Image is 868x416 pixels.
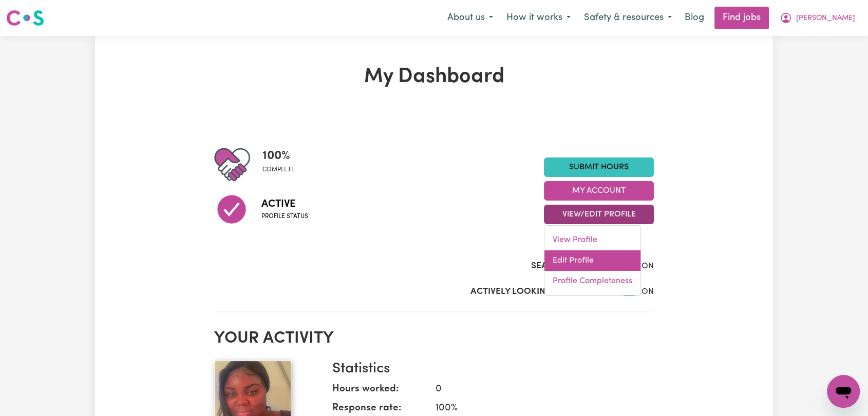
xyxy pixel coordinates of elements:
[261,212,308,221] span: Profile status
[577,7,678,29] button: Safety & resources
[427,382,646,397] dd: 0
[714,7,769,29] a: Find jobs
[500,7,577,29] button: How it works
[544,205,654,224] button: View/Edit Profile
[544,225,641,296] div: View/Edit Profile
[544,230,640,250] a: View Profile
[827,375,860,408] iframe: Button to launch messaging window
[6,6,44,30] a: Careseekers logo
[214,329,654,348] h2: Your activity
[796,13,855,24] span: [PERSON_NAME]
[441,7,500,29] button: About us
[641,262,654,270] span: ON
[6,9,44,27] img: Careseekers logo
[773,7,862,29] button: My Account
[544,250,640,271] a: Edit Profile
[544,181,654,201] button: My Account
[214,65,654,89] h1: My Dashboard
[641,288,654,296] span: ON
[678,7,710,29] a: Blog
[427,401,646,416] dd: 100 %
[544,271,640,291] a: Profile Completeness
[262,165,295,174] span: complete
[262,147,295,165] span: 100 %
[332,361,646,378] h3: Statistics
[332,382,427,401] dt: Hours worked:
[531,260,609,273] label: Search Visibility
[544,157,654,177] a: Submit Hours
[261,196,308,212] span: Active
[262,147,303,183] div: Profile completeness: 100%
[470,285,609,299] label: Actively Looking for Clients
